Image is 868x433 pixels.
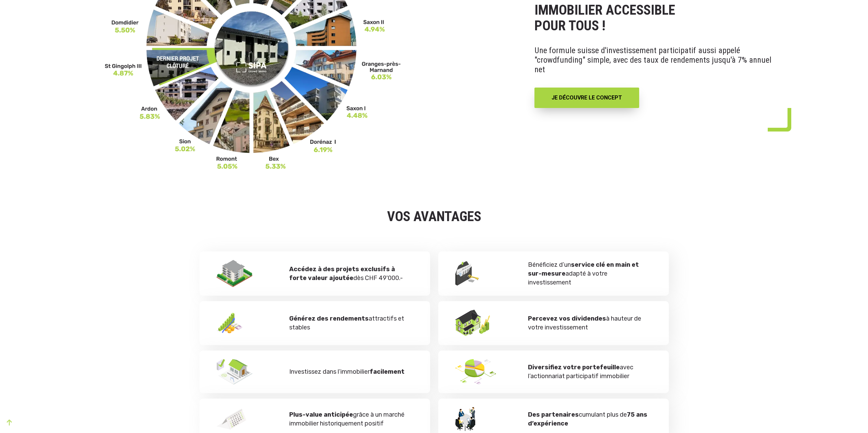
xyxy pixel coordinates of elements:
[534,41,776,79] p: Une formule suisse d'investissement participatif aussi appelé "crowdfunding" simple, avec des tau...
[834,400,868,433] div: Widget de chat
[528,363,652,381] p: avec l’actionnariat participatif immobilier
[289,265,395,282] strong: Accédez à des projets exclusifs à forte valeur ajoutée
[289,367,413,376] p: Investissez dans l’immobilier
[455,359,496,385] img: Diversifiez
[534,88,639,108] a: JE DÉCOUVRE LE CONCEPT
[289,410,413,428] p: grâce à un marché immobilier historiquement positif
[455,310,493,337] img: Percevez
[289,314,413,332] p: attractifs et stables
[528,260,652,287] p: Bénéficiez d’un adapté à votre investissement
[289,315,369,322] strong: Générez des rendements
[217,313,242,334] img: Générez des rendements
[528,261,639,277] strong: service clé en main et sur-mesure
[289,265,413,282] p: dès CHF 49'000.-
[528,315,606,322] strong: Percevez vos dividendes
[528,410,652,428] p: cumulant plus de
[834,400,868,433] iframe: Chat Widget
[455,261,480,286] img: Bénéficiez d’un
[528,411,579,418] strong: Des partenaires
[217,260,252,287] img: avantage2
[455,407,476,431] img: Des partenaires
[528,364,620,371] strong: Diversifiez votre portefeuille
[528,314,652,332] p: à hauteur de votre investissement
[387,208,481,225] strong: VOS AVANTAGES
[370,368,404,375] strong: facilement
[217,359,253,385] img: Investissez
[217,409,247,430] img: Plus-value anticipée
[289,411,353,418] strong: Plus-value anticipée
